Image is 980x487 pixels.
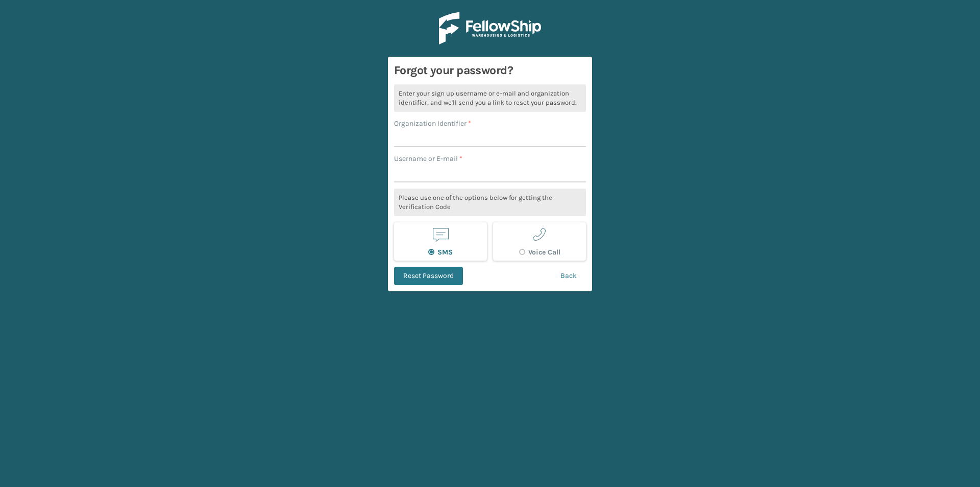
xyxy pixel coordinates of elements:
img: Logo [439,12,541,44]
a: Back [551,267,586,285]
p: Enter your sign up username or e-mail and organization identifier, and we'll send you a link to r... [394,84,586,112]
label: Voice Call [519,248,560,257]
label: Username or E-mail [394,153,462,164]
label: Organization Identifier [394,118,471,129]
button: Reset Password [394,267,463,285]
h3: Forgot your password? [394,63,586,78]
p: Please use one of the options below for getting the Verification Code [394,189,586,216]
label: SMS [428,248,453,257]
